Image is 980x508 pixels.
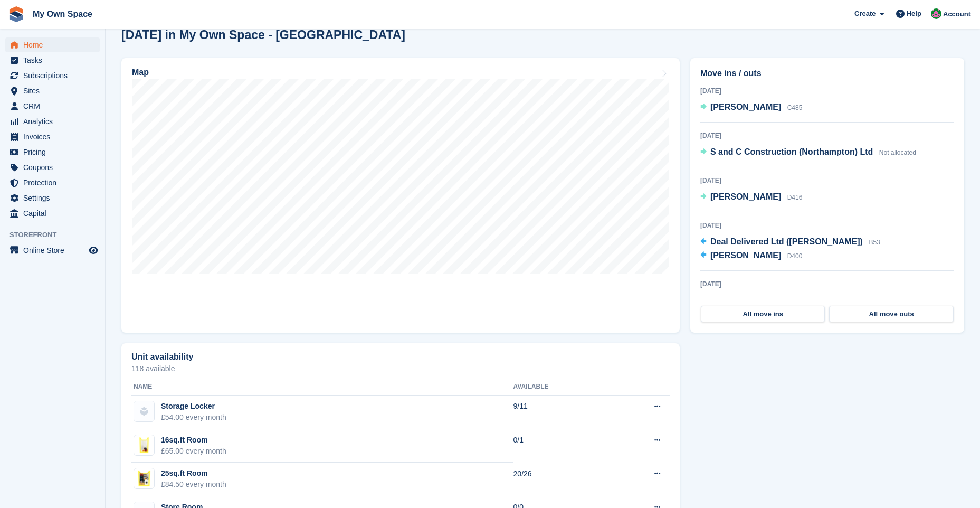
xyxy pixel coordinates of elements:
a: menu [5,243,100,258]
a: [PERSON_NAME] C485 [700,101,802,115]
span: Home [23,37,87,52]
div: [DATE] [700,279,954,289]
h2: Unit availability [131,352,193,362]
span: [PERSON_NAME] [710,251,781,260]
a: menu [5,191,100,205]
a: menu [5,175,100,190]
a: Deal Delivered Ltd ([PERSON_NAME]) B53 [700,236,880,249]
span: D416 [787,194,803,201]
div: £84.50 every month [161,479,226,490]
span: Create [854,8,876,19]
h2: [DATE] in My Own Space - [GEOGRAPHIC_DATA] [121,28,405,42]
a: My Own Space [28,5,97,23]
span: B53 [869,239,880,246]
span: Analytics [23,114,87,129]
span: Account [943,9,971,20]
a: Preview store [87,244,100,257]
img: 16ft-storage-room-front-2.png [134,435,154,455]
span: C485 [787,104,803,111]
span: Sites [23,83,87,98]
a: menu [5,160,100,175]
div: [DATE] [700,131,954,140]
div: [DATE] [700,221,954,230]
a: menu [5,145,100,159]
a: menu [5,99,100,114]
div: 25sq.ft Room [161,468,226,479]
span: Capital [23,206,87,221]
h2: Map [132,68,149,77]
div: £65.00 every month [161,446,226,457]
div: £54.00 every month [161,412,226,423]
td: 0/1 [513,429,610,463]
img: 25sqft_storage_room-front-3.png [134,468,154,488]
a: menu [5,53,100,68]
a: [PERSON_NAME] D400 [700,249,802,263]
a: menu [5,68,100,83]
img: blank-unit-type-icon-ffbac7b88ba66c5e286b0e438baccc4b9c83835d4c34f86887a83fc20ec27e7b.svg [134,401,154,421]
th: Available [513,379,610,396]
div: [DATE] [700,86,954,96]
div: [DATE] [700,176,954,185]
th: Name [131,379,513,396]
span: Online Store [23,243,87,258]
a: [PERSON_NAME] D416 [700,191,802,204]
span: Settings [23,191,87,205]
span: Storefront [9,230,105,240]
div: Storage Locker [161,401,226,412]
a: All move outs [829,306,953,323]
p: 118 available [131,365,670,372]
td: 9/11 [513,396,610,429]
img: stora-icon-8386f47178a22dfd0bd8f6a31ec36ba5ce8667c1dd55bd0f319d3a0aa187defe.svg [8,6,24,22]
a: Map [121,58,680,333]
span: [PERSON_NAME] [710,192,781,201]
a: menu [5,83,100,98]
a: menu [5,37,100,52]
span: Help [907,8,921,19]
span: Invoices [23,129,87,144]
h2: Move ins / outs [700,67,954,80]
span: Subscriptions [23,68,87,83]
a: menu [5,129,100,144]
span: Tasks [23,53,87,68]
img: Lucy Parry [931,8,941,19]
span: Pricing [23,145,87,159]
a: All move ins [701,306,825,323]
span: D400 [787,252,803,260]
span: [PERSON_NAME] [710,102,781,111]
td: 20/26 [513,463,610,496]
div: 16sq.ft Room [161,435,226,446]
span: CRM [23,99,87,114]
span: S and C Construction (Northampton) Ltd [710,147,873,156]
a: menu [5,206,100,221]
span: Coupons [23,160,87,175]
span: Not allocated [879,149,916,156]
a: S and C Construction (Northampton) Ltd Not allocated [700,146,916,159]
span: Deal Delivered Ltd ([PERSON_NAME]) [710,237,863,246]
span: Protection [23,175,87,190]
a: menu [5,114,100,129]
